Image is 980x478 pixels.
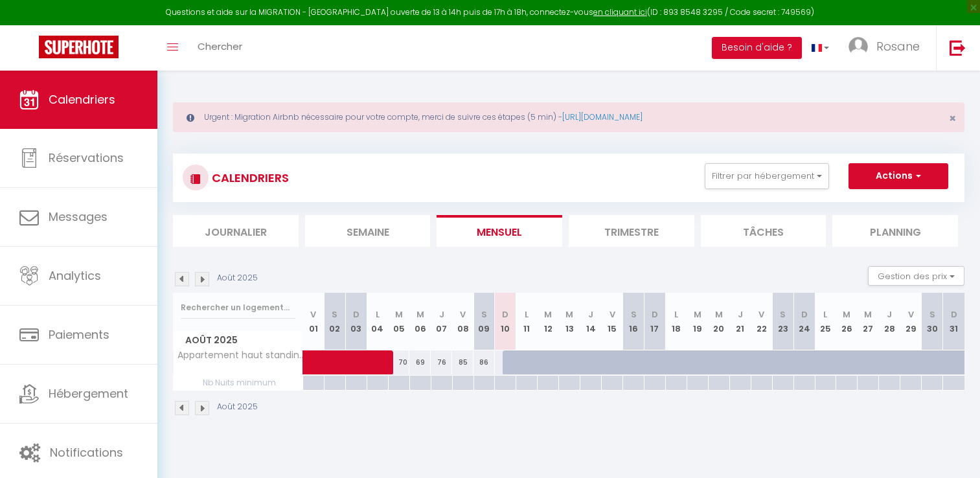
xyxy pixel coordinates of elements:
[198,40,242,53] span: Chercher
[580,293,602,350] th: 14
[209,163,289,192] h3: CALENDRIERS
[864,308,872,321] abbr: M
[525,308,529,321] abbr: L
[780,308,786,321] abbr: S
[701,215,826,247] li: Tâches
[950,40,966,56] img: logout
[644,293,666,350] th: 17
[772,293,793,350] th: 23
[217,272,258,284] p: Août 2025
[849,163,948,189] button: Actions
[324,293,345,350] th: 02
[858,293,879,350] th: 27
[544,308,552,321] abbr: M
[801,308,808,321] abbr: D
[176,350,305,360] span: Appartement haut standing avec piscines - Coralia
[173,215,299,247] li: Journalier
[652,308,658,321] abbr: D
[473,350,495,374] div: 86
[416,308,424,321] abbr: M
[832,215,958,247] li: Planning
[631,308,637,321] abbr: S
[751,293,772,350] th: 22
[879,293,900,350] th: 28
[908,308,914,321] abbr: V
[49,267,101,284] span: Analytics
[887,308,892,321] abbr: J
[868,266,964,286] button: Gestion des prix
[729,293,751,350] th: 21
[452,350,473,374] div: 85
[388,293,409,350] th: 05
[839,25,936,71] a: ... Rosane
[922,293,943,350] th: 30
[460,308,466,321] abbr: V
[538,293,559,350] th: 12
[431,293,452,350] th: 07
[876,38,920,54] span: Rosane
[562,111,643,122] a: [URL][DOMAIN_NAME]
[565,308,573,321] abbr: M
[793,293,815,350] th: 24
[900,293,922,350] th: 29
[431,350,452,374] div: 76
[610,308,615,321] abbr: V
[843,308,850,321] abbr: M
[495,293,516,350] th: 10
[516,293,538,350] th: 11
[694,308,701,321] abbr: M
[569,215,694,247] li: Trimestre
[926,424,980,478] iframe: LiveChat chat widget
[815,293,836,350] th: 25
[949,110,956,126] span: ×
[674,308,678,321] abbr: L
[310,308,316,321] abbr: V
[929,308,935,321] abbr: S
[687,293,708,350] th: 19
[758,308,764,321] abbr: V
[705,163,829,189] button: Filtrer par hébergement
[481,308,487,321] abbr: S
[49,209,108,225] span: Messages
[715,308,723,321] abbr: M
[943,293,964,350] th: 31
[367,293,388,350] th: 04
[188,25,252,71] a: Chercher
[50,444,123,461] span: Notifications
[949,113,956,124] button: Close
[473,293,495,350] th: 09
[409,293,431,350] th: 06
[738,308,743,321] abbr: J
[49,150,124,166] span: Réservations
[502,308,508,321] abbr: D
[849,37,868,56] img: ...
[395,308,403,321] abbr: M
[593,6,647,17] a: en cliquant ici
[951,308,957,321] abbr: D
[181,296,295,319] input: Rechercher un logement...
[559,293,580,350] th: 13
[823,308,827,321] abbr: L
[345,293,367,350] th: 03
[332,308,337,321] abbr: S
[708,293,729,350] th: 20
[173,102,964,132] div: Urgent : Migration Airbnb nécessaire pour votre compte, merci de suivre ces étapes (5 min) -
[217,401,258,413] p: Août 2025
[303,293,325,350] th: 01
[174,331,302,350] span: Août 2025
[437,215,562,247] li: Mensuel
[49,91,115,108] span: Calendriers
[305,215,431,247] li: Semaine
[623,293,644,350] th: 16
[712,37,802,59] button: Besoin d'aide ?
[39,36,119,58] img: Super Booking
[452,293,473,350] th: 08
[174,376,302,390] span: Nb Nuits minimum
[439,308,444,321] abbr: J
[49,326,109,343] span: Paiements
[836,293,858,350] th: 26
[588,308,593,321] abbr: J
[665,293,687,350] th: 18
[602,293,623,350] th: 15
[376,308,380,321] abbr: L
